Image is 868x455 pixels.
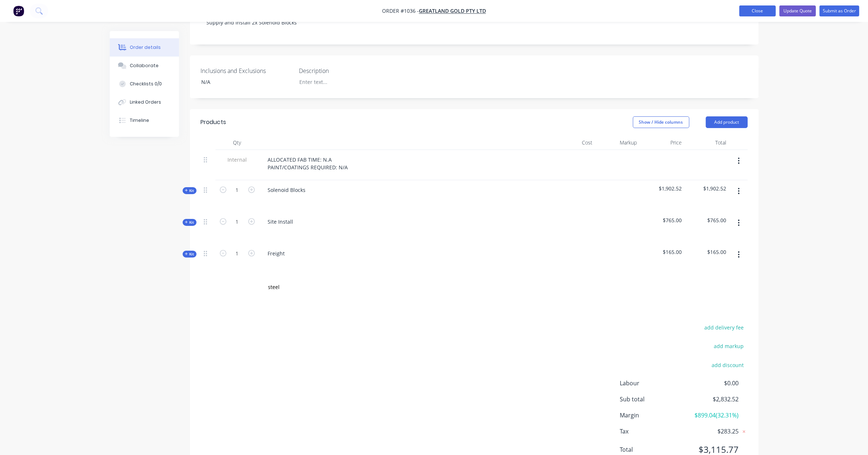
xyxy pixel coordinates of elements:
button: Update Quote [779,5,816,16]
div: Order details [130,44,161,51]
button: Order details [110,38,179,57]
button: add delivery fee [701,323,748,332]
div: Kit [183,219,196,226]
button: Linked Orders [110,93,179,111]
div: Qty [215,135,259,150]
div: Collaborate [130,62,159,69]
span: $283.25 [685,427,739,436]
span: $165.00 [688,248,727,256]
div: Supply and Install 2x Solenoid Blocks [201,11,748,34]
span: $1,902.52 [643,185,682,192]
input: Start typing to add a product... [268,280,414,294]
img: Factory [13,5,24,16]
label: Description [299,66,390,75]
div: Cost [551,135,596,150]
div: Site Install [262,216,299,227]
button: Show / Hide columns [633,116,689,128]
label: Inclusions and Exclusions [201,66,292,75]
div: Checklists 0/0 [130,81,162,87]
span: Labour [620,379,685,387]
div: Total [685,135,729,150]
button: Close [739,5,776,16]
span: $165.00 [643,248,682,256]
button: Collaborate [110,57,179,75]
span: Kit [185,251,194,257]
span: Total [620,445,685,454]
button: Add product [706,116,748,128]
div: Markup [595,135,640,150]
span: Kit [185,188,194,193]
span: $2,832.52 [685,395,739,404]
a: GREATLAND GOLD PTY LTD [419,8,486,15]
span: $1,902.52 [688,185,727,192]
button: add markup [710,341,748,351]
span: Internal [218,156,256,163]
div: Linked Orders [130,99,161,105]
div: Solenoid Blocks [262,185,312,195]
div: Kit [183,251,196,258]
div: N/A [195,77,287,87]
div: Kit [183,187,196,194]
button: Timeline [110,111,179,130]
span: $765.00 [643,216,682,224]
span: $899.04 ( 32.31 %) [685,411,739,420]
span: Order #1036 - [382,8,419,15]
div: Timeline [130,117,149,124]
span: Sub total [620,395,685,404]
div: ALLOCATED FAB TIME: N.A PAINT/COATINGS REQUIRED: N/A [262,154,354,173]
span: $765.00 [688,216,727,224]
button: Checklists 0/0 [110,75,179,93]
span: Margin [620,411,685,420]
div: Freight [262,248,291,259]
div: Products [201,118,226,127]
span: Tax [620,427,685,436]
button: Submit as Order [820,5,859,16]
span: $0.00 [685,379,739,387]
div: Price [640,135,685,150]
span: Kit [185,220,194,225]
button: add discount [708,360,748,370]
